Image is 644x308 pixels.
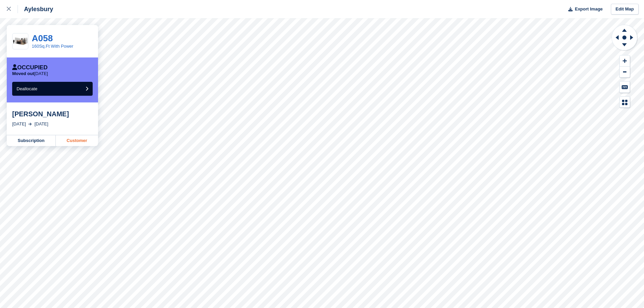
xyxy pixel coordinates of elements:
[12,71,34,76] span: Moved out
[620,97,630,108] button: Map Legend
[611,4,639,15] a: Edit Map
[575,6,602,13] span: Export Image
[12,121,26,127] div: [DATE]
[17,86,37,91] span: Deallocate
[18,5,53,13] div: Aylesbury
[564,4,603,15] button: Export Image
[56,135,98,146] a: Customer
[28,123,32,125] img: arrow-right-light-icn-cde0832a797a2874e46488d9cf13f60e5c3a73dbe684e267c42b8395dfbc2abf.svg
[12,82,93,96] button: Deallocate
[32,44,73,49] a: 160Sq.Ft With Power
[34,121,48,127] div: [DATE]
[7,135,56,146] a: Subscription
[32,33,53,43] a: A058
[12,64,48,71] div: Occupied
[620,55,630,67] button: Zoom In
[620,81,630,93] button: Keyboard Shortcuts
[12,110,93,118] div: [PERSON_NAME]
[12,71,48,76] p: [DATE]
[620,67,630,78] button: Zoom Out
[13,35,28,47] img: 150-sqft-unit.jpg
